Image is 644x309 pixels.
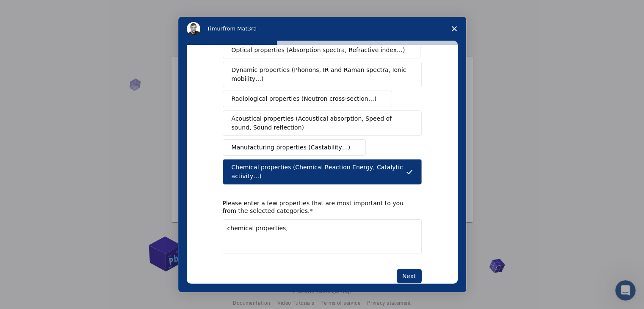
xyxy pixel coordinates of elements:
span: Timur [207,25,223,32]
span: Close survey [442,17,466,41]
button: Radiological properties (Neutron cross-section…) [223,91,392,107]
span: Radiological properties (Neutron cross-section…) [232,94,377,103]
span: Suporte [17,6,47,14]
img: Profile image for Timur [187,22,200,36]
span: Dynamic properties (Phonons, IR and Raman spectra, Ionic mobility…) [232,66,407,83]
div: Please enter a few properties that are most important to you from the selected categories. [223,199,409,215]
span: Manufacturing properties (Castability…) [232,143,351,152]
button: Dynamic properties (Phonons, IR and Raman spectra, Ionic mobility…) [223,62,422,87]
button: Next [397,269,422,283]
button: Optical properties (Absorption spectra, Refractive index…) [223,42,421,58]
button: Chemical properties (Chemical Reaction Energy, Catalytic activity…) [223,159,422,185]
button: Manufacturing properties (Castability…) [223,139,366,156]
span: Acoustical properties (Acoustical absorption, Speed of sound, Sound reflection) [232,114,408,132]
span: Optical properties (Absorption spectra, Refractive index…) [232,46,405,55]
button: Acoustical properties (Acoustical absorption, Speed of sound, Sound reflection) [223,110,422,136]
span: from Mat3ra [223,25,257,32]
textarea: Enter text... [223,219,422,254]
span: Chemical properties (Chemical Reaction Energy, Catalytic activity…) [232,163,406,181]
